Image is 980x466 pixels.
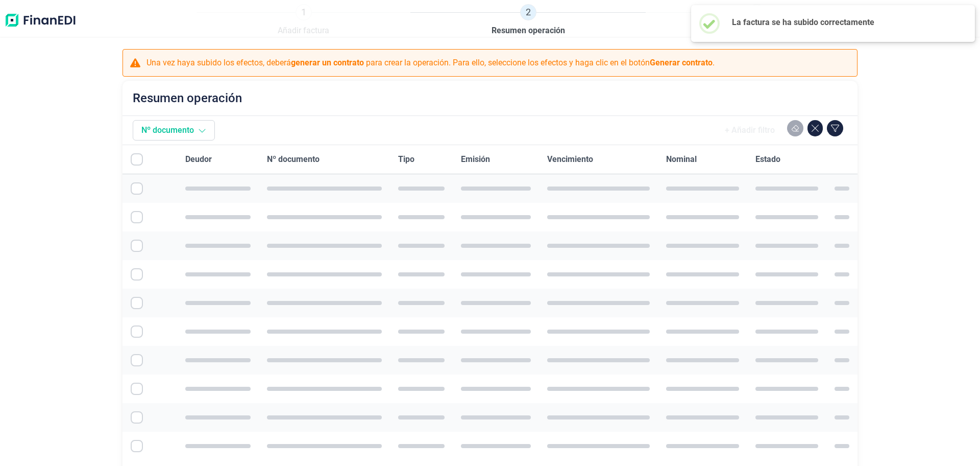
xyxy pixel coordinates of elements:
span: Deudor [185,153,212,166]
div: Row Selected null [131,182,143,195]
span: Emisión [461,153,490,166]
div: Row Selected null [131,354,143,366]
img: Logo de aplicación [4,4,77,37]
div: Row Selected null [131,211,143,223]
span: 2 [520,4,536,20]
span: Nº documento [267,153,320,166]
span: Resumen operación [492,25,565,37]
b: generar un contrato [291,58,364,67]
span: Estado [755,153,780,166]
p: Una vez haya subido los efectos, deberá para crear la operación. Para ello, seleccione los efecto... [146,57,715,69]
div: Row Selected null [131,440,143,452]
div: Row Selected null [131,411,143,424]
div: All items unselected [131,153,143,166]
button: Nº documento [133,120,215,141]
div: Row Selected null [131,325,143,338]
span: Tipo [398,153,414,166]
a: 2Resumen operación [492,4,565,37]
div: Row Selected null [131,268,143,281]
h2: Resumen operación [133,91,242,105]
h2: La factura se ha subido correctamente [732,17,959,27]
div: Row Selected null [131,240,143,252]
span: Nominal [666,153,697,166]
span: Vencimiento [547,153,593,166]
div: Row Selected null [131,383,143,395]
b: Generar contrato [650,58,713,67]
div: Row Selected null [131,297,143,309]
